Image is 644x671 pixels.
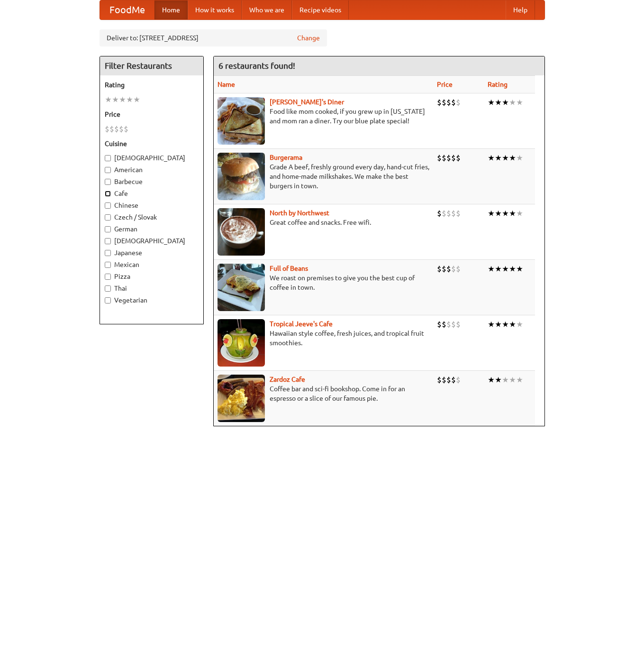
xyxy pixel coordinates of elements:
[105,226,111,232] input: German
[114,124,119,134] li: $
[218,273,429,292] p: We roast on premises to give you the best cup of coffee in town.
[188,0,242,19] a: How it works
[105,165,199,175] label: American
[218,208,265,256] img: north.jpg
[442,153,446,163] li: $
[456,97,461,108] li: $
[105,202,111,209] input: Chinese
[442,319,446,330] li: $
[437,97,442,108] li: $
[446,97,451,108] li: $
[456,153,461,163] li: $
[456,264,461,274] li: $
[495,208,502,219] li: ★
[516,375,523,385] li: ★
[442,97,446,108] li: $
[456,375,461,385] li: $
[105,248,199,257] label: Japanese
[488,264,495,274] li: ★
[502,97,509,108] li: ★
[442,375,446,385] li: $
[451,97,456,108] li: $
[509,375,516,385] li: ★
[495,264,502,274] li: ★
[218,375,265,422] img: zardoz.jpg
[218,319,265,367] img: jeeves.jpg
[218,384,429,403] p: Coffee bar and sci-fi bookshop. Come in for an espresso or a slice of our famous pie.
[105,80,199,90] h5: Rating
[218,162,429,191] p: Grade A beef, freshly ground every day, hand-cut fries, and home-made milkshakes. We make the bes...
[100,29,327,46] div: Deliver to: [STREET_ADDRESS]
[218,153,265,200] img: burgerama.jpg
[451,264,456,274] li: $
[242,0,292,19] a: Who we are
[126,94,133,105] li: ★
[105,189,199,198] label: Cafe
[270,98,344,106] a: [PERSON_NAME]'s Diner
[105,124,109,134] li: $
[154,0,188,19] a: Home
[112,94,119,105] li: ★
[218,107,429,126] p: Food like mom cooked, if you grew up in [US_STATE] and mom ran a diner. Try our blue plate special!
[218,329,429,348] p: Hawaiian style coffee, fresh juices, and tropical fruit smoothies.
[119,94,126,105] li: ★
[456,319,461,330] li: $
[109,124,114,134] li: $
[105,214,111,221] input: Czech / Slovak
[105,153,199,163] label: [DEMOGRAPHIC_DATA]
[437,264,442,274] li: $
[495,319,502,330] li: ★
[437,375,442,385] li: $
[437,208,442,219] li: $
[451,153,456,163] li: $
[509,153,516,163] li: ★
[105,110,199,119] h5: Price
[495,375,502,385] li: ★
[437,319,442,330] li: $
[502,153,509,163] li: ★
[105,285,111,292] input: Thai
[509,97,516,108] li: ★
[488,97,495,108] li: ★
[105,177,199,186] label: Barbecue
[451,208,456,219] li: $
[105,250,111,256] input: Japanese
[105,262,111,268] input: Mexican
[446,264,451,274] li: $
[506,0,535,19] a: Help
[218,61,295,70] ng-pluralize: 6 restaurants found!
[105,212,199,222] label: Czech / Slovak
[446,319,451,330] li: $
[502,264,509,274] li: ★
[270,209,329,217] a: North by Northwest
[105,94,112,105] li: ★
[270,154,302,161] a: Burgerama
[105,179,111,185] input: Barbecue
[488,375,495,385] li: ★
[105,284,199,293] label: Thai
[495,153,502,163] li: ★
[516,208,523,219] li: ★
[451,319,456,330] li: $
[105,155,111,161] input: [DEMOGRAPHIC_DATA]
[218,97,265,145] img: sallys.jpg
[509,208,516,219] li: ★
[502,319,509,330] li: ★
[270,265,308,272] a: Full of Beans
[270,376,305,383] b: Zardoz Cafe
[105,297,111,303] input: Vegetarian
[270,320,333,328] b: Tropical Jeeve's Cafe
[442,264,446,274] li: $
[105,167,111,173] input: American
[502,375,509,385] li: ★
[105,201,199,210] label: Chinese
[218,81,235,88] a: Name
[488,319,495,330] li: ★
[446,153,451,163] li: $
[105,274,111,280] input: Pizza
[509,319,516,330] li: ★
